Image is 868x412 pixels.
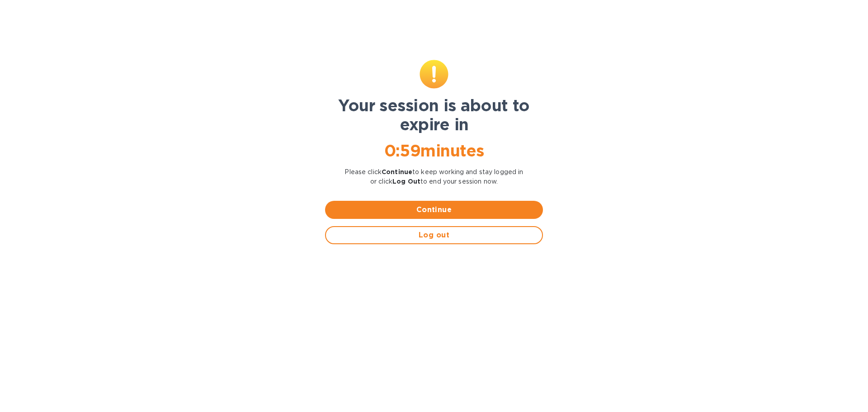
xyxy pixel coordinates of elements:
span: Continue [332,204,536,215]
h1: Your session is about to expire in [325,96,543,134]
span: Log out [333,230,535,241]
b: Log Out [392,178,420,185]
button: Log out [325,226,543,244]
button: Continue [325,201,543,219]
h1: 0 : 59 minutes [325,141,543,160]
b: Continue [382,168,412,175]
p: Please click to keep working and stay logged in or click to end your session now. [325,167,543,186]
